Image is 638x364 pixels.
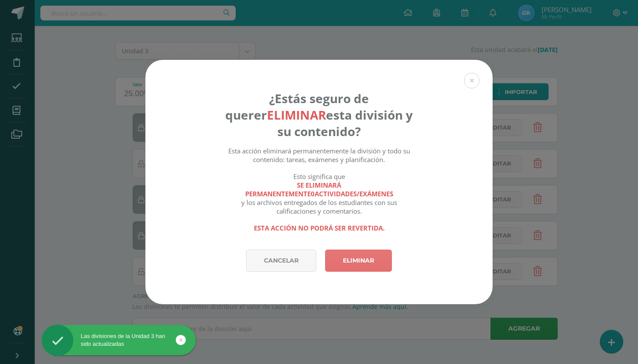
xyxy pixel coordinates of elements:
a: Eliminar [325,250,392,272]
strong: eliminar [267,107,326,123]
a: Cancelar [246,250,316,272]
div: Esto significa que y los archivos entregados de los estudiantes con sus calificaciones y comentar... [223,172,415,215]
strong: Esta acción no podrá ser revertida. [254,224,385,232]
h4: ¿Estás seguro de querer esta división y su contenido? [223,90,415,140]
span: 0 [311,189,315,198]
div: Esta acción eliminará permanentemente la división y todo su contenido: tareas, exámenes y planifi... [223,146,415,164]
button: Close (Esc) [464,73,480,88]
strong: se eliminará permanentemente actividades/exámenes [223,181,415,198]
